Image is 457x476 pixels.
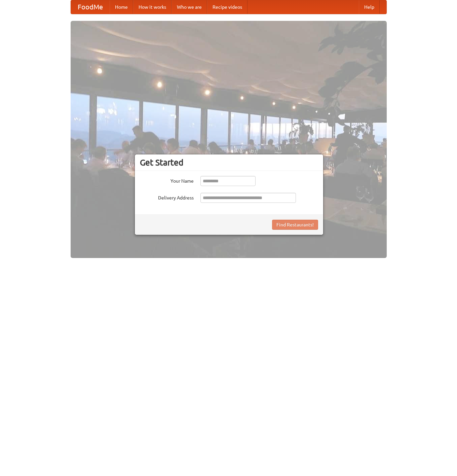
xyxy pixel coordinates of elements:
[272,220,318,230] button: Find Restaurants!
[172,0,207,14] a: Who we are
[133,0,172,14] a: How it works
[207,0,247,14] a: Recipe videos
[140,157,318,168] h3: Get Started
[140,176,194,184] label: Your Name
[110,0,133,14] a: Home
[359,0,380,14] a: Help
[71,0,110,14] a: FoodMe
[140,193,194,201] label: Delivery Address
